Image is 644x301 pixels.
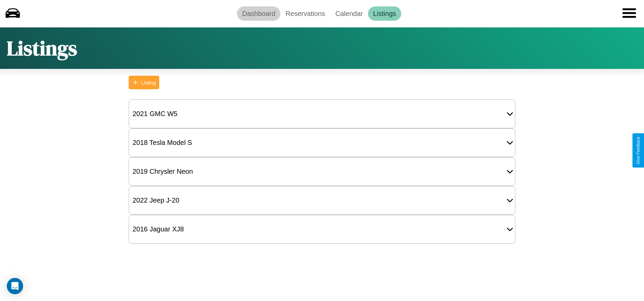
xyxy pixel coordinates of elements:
[7,34,77,62] h1: Listings
[330,6,368,21] a: Calendar
[129,76,159,89] button: Listing
[368,6,401,21] a: Listings
[141,80,156,86] div: Listing
[7,278,23,294] div: Open Intercom Messenger
[129,107,181,121] div: 2021 GMC W5
[636,137,641,164] div: Give Feedback
[129,135,195,150] div: 2018 Tesla Model S
[129,164,196,179] div: 2019 Chrysler Neon
[280,6,330,21] a: Reservations
[237,6,280,21] a: Dashboard
[129,222,187,237] div: 2016 Jaguar XJ8
[129,193,183,208] div: 2022 Jeep J-20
